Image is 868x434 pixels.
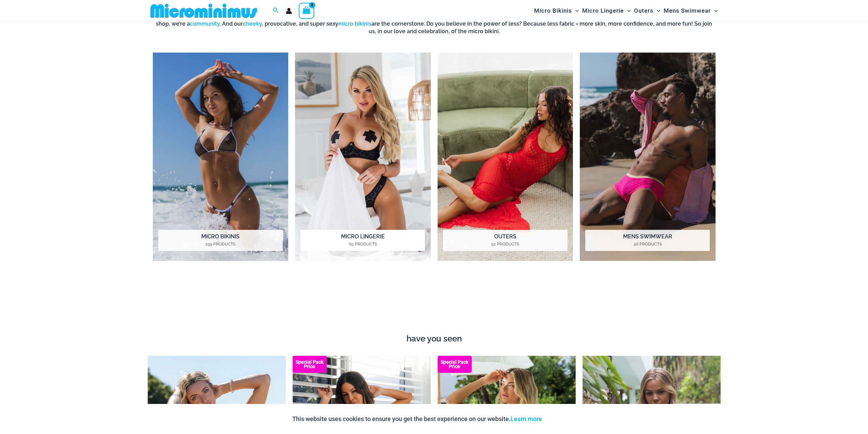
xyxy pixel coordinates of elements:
h4: have you seen [148,334,721,344]
a: cheeky [243,20,262,27]
a: OutersMenu ToggleMenu Toggle [632,2,662,19]
button: Accept [547,411,576,427]
h2: Mens Swimwear [585,230,710,251]
a: micro bikinis [338,20,371,27]
a: Micro LingerieMenu ToggleMenu Toggle [580,2,632,19]
img: Micro Bikinis [153,53,289,261]
span: Menu Toggle [572,2,579,19]
img: MM SHOP LOGO FLAT [148,3,260,18]
h2: Micro Lingerie [300,230,425,251]
a: Mens SwimwearMenu ToggleMenu Toggle [662,2,719,19]
span: Mens Swimwear [664,2,711,19]
p: This website uses cookies to ensure you get the best experience on our website. [292,414,542,424]
span: Micro Bikinis [534,2,572,19]
span: Micro Lingerie [582,2,624,19]
img: Mens Swimwear [580,53,716,261]
mark: 26 Products [585,241,710,247]
a: View Shopping Cart, empty [299,3,314,18]
a: Micro BikinisMenu ToggleMenu Toggle [532,2,580,19]
a: Visit product category Mens Swimwear [580,53,716,261]
b: Special Pack Price [293,360,327,369]
a: Learn more [511,415,542,422]
mark: 52 Products [443,241,568,247]
a: Visit product category Micro Bikinis [153,53,289,261]
span: Menu Toggle [624,2,631,19]
h6: This is the extraordinary world of Microminimus, the ultimate destination for the micro bikini, c... [153,13,716,36]
a: community [190,20,220,27]
span: Outers [634,2,653,19]
img: Outers [438,53,573,261]
span: Menu Toggle [711,2,718,19]
h2: Outers [443,230,568,251]
mark: 199 Products [158,241,283,247]
nav: Site Navigation [531,1,721,20]
a: Search icon link [273,6,279,15]
img: Micro Lingerie [295,53,431,261]
h2: Micro Bikinis [158,230,283,251]
iframe: TrustedSite Certified [153,279,716,330]
a: Account icon link [286,8,292,14]
a: Visit product category Micro Lingerie [295,53,431,261]
span: Menu Toggle [653,2,660,19]
mark: 65 Products [300,241,425,247]
b: Special Pack Price [438,360,472,369]
a: Visit product category Outers [438,53,573,261]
